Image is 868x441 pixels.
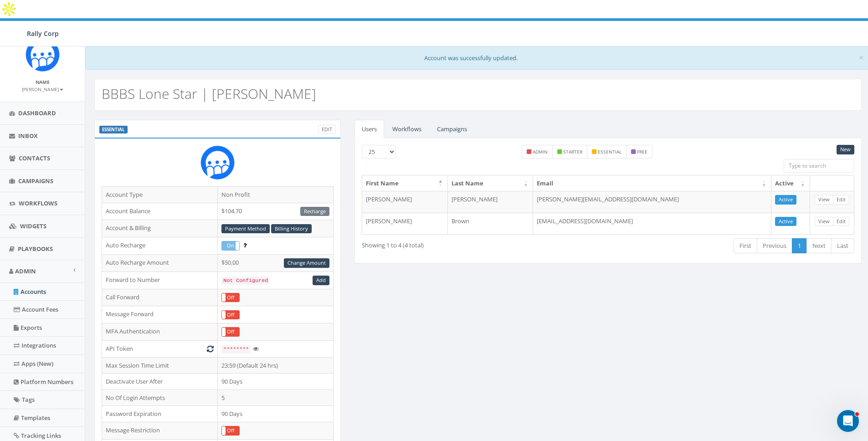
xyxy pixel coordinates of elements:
[313,276,329,285] a: Add
[221,310,240,320] div: OnOff
[15,267,36,275] span: Admin
[792,238,807,253] a: 1
[27,29,59,38] span: Rally Corp
[837,145,854,154] a: New
[36,79,50,85] small: Name
[221,426,240,436] div: OnOff
[22,86,63,92] small: [PERSON_NAME]
[18,245,53,253] span: Playbooks
[102,220,218,237] td: Account & Billing
[734,238,757,253] a: First
[448,191,533,213] td: [PERSON_NAME]
[18,132,38,140] span: Inbox
[362,175,447,191] th: First Name: activate to sort column descending
[102,306,218,323] td: Message Forward
[218,203,334,220] td: $104.70
[102,187,218,203] td: Account Type
[221,277,270,285] code: Not Configured
[533,149,548,155] small: admin
[771,175,810,191] th: Active: activate to sort column ascending
[775,217,796,226] a: Active
[218,406,334,422] td: 90 Days
[26,37,60,72] img: Icon_1.png
[218,254,334,272] td: $50.00
[362,191,447,213] td: [PERSON_NAME]
[598,149,621,155] small: essential
[222,328,239,336] label: Off
[102,390,218,406] td: No Of Login Attempts
[200,145,235,179] img: Rally_Corp_Icon_1.png
[831,238,854,253] a: Last
[784,159,854,173] input: Type to search
[362,237,559,250] div: Showing 1 to 4 (4 total)
[222,311,239,319] label: Off
[218,187,334,203] td: Non Profit
[858,51,864,64] span: ×
[385,120,429,138] a: Workflows
[858,53,864,62] button: Close
[833,217,849,226] a: Edit
[806,238,832,253] a: Next
[221,293,240,303] div: OnOff
[284,258,329,268] a: Change Amount
[833,195,849,205] a: Edit
[19,199,57,207] span: Workflows
[18,177,53,185] span: Campaigns
[102,422,218,439] td: Message Restriction
[533,191,771,213] td: [PERSON_NAME][EMAIL_ADDRESS][DOMAIN_NAME]
[102,237,218,255] td: Auto Recharge
[533,213,771,235] td: [EMAIL_ADDRESS][DOMAIN_NAME]
[102,289,218,306] td: Call Forward
[218,374,334,390] td: 90 Days
[221,327,240,337] div: OnOff
[102,254,218,272] td: Auto Recharge Amount
[448,175,533,191] th: Last Name: activate to sort column ascending
[20,222,46,230] span: Widgets
[318,125,336,134] a: Edit
[563,149,582,155] small: starter
[222,426,239,435] label: Off
[222,293,239,302] label: Off
[243,241,247,249] span: Enable to prevent campaign failure.
[815,217,833,226] a: View
[102,357,218,374] td: Max Session Time Limit
[815,195,833,205] a: View
[430,120,474,138] a: Campaigns
[102,203,218,220] td: Account Balance
[221,241,240,251] div: OnOff
[775,195,796,205] a: Active
[271,224,312,234] a: Billing History
[102,86,316,101] h2: BBBS Lone Star | [PERSON_NAME]
[354,120,384,138] a: Users
[222,241,239,250] label: On
[218,390,334,406] td: 5
[102,406,218,422] td: Password Expiration
[757,238,792,253] a: Previous
[218,357,334,374] td: 23:59 (Default 24 hrs)
[221,224,270,234] a: Payment Method
[837,410,859,432] iframe: Intercom live chat
[102,272,218,289] td: Forward to Number
[207,346,214,352] i: Generate New Token
[18,109,56,117] span: Dashboard
[102,323,218,341] td: MFA Authentication
[448,213,533,235] td: Brown
[533,175,771,191] th: Email: activate to sort column ascending
[19,154,50,162] span: Contacts
[22,85,63,93] a: [PERSON_NAME]
[362,213,447,235] td: [PERSON_NAME]
[637,149,647,155] small: free
[99,126,128,134] label: ESSENTIAL
[102,374,218,390] td: Deactivate User After
[102,340,218,357] td: API Token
